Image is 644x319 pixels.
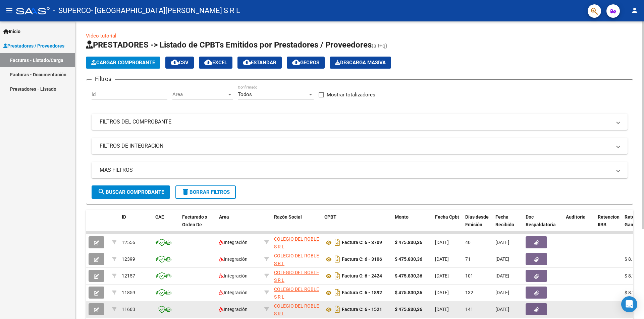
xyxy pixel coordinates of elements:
[463,210,493,239] datatable-header-cell: Días desde Emisión
[495,240,509,245] span: [DATE]
[155,214,164,220] span: CAE
[435,290,449,295] span: [DATE]
[333,287,342,298] i: Descargar documento
[563,210,595,239] datatable-header-cell: Auditoria
[465,240,471,245] span: 40
[179,210,216,239] datatable-header-cell: Facturado x Orden De
[92,74,115,84] h3: Filtros
[172,91,227,97] span: Area
[91,3,240,18] span: - [GEOGRAPHIC_DATA][PERSON_NAME] S R L
[392,210,432,239] datatable-header-cell: Monto
[122,290,135,295] span: 11859
[395,214,409,220] span: Monto
[238,91,252,97] span: Todos
[274,286,319,300] div: 30695582702
[395,290,422,295] strong: $ 475.830,36
[98,188,106,196] mat-icon: search
[395,240,422,245] strong: $ 475.830,36
[595,210,622,239] datatable-header-cell: Retencion IIBB
[324,214,336,220] span: CPBT
[274,270,319,283] span: COLEGIO DEL ROBLE S R L
[98,189,164,195] span: Buscar Comprobante
[86,57,160,69] button: Cargar Comprobante
[495,214,514,227] span: Fecha Recibido
[526,214,556,227] span: Doc Respaldatoria
[219,256,248,262] span: Integración
[435,256,449,262] span: [DATE]
[274,253,319,266] span: COLEGIO DEL ROBLE S R L
[330,57,391,69] app-download-masive: Descarga masiva de comprobantes (adjuntos)
[175,185,236,199] button: Borrar Filtros
[91,60,155,66] span: Cargar Comprobante
[274,287,319,300] span: COLEGIO DEL ROBLE S R L
[219,290,248,295] span: Integración
[274,214,302,220] span: Razón Social
[274,252,319,266] div: 30695582702
[395,273,422,278] strong: $ 475.830,36
[219,240,248,245] span: Integración
[621,296,637,312] div: Open Intercom Messenger
[631,6,639,14] mat-icon: person
[274,236,319,249] span: COLEGIO DEL ROBLE S R L
[465,290,473,295] span: 132
[432,210,463,239] datatable-header-cell: Fecha Cpbt
[216,210,262,239] datatable-header-cell: Area
[495,256,509,262] span: [DATE]
[435,307,449,312] span: [DATE]
[465,214,489,227] span: Días desde Emisión
[53,3,91,18] span: - SUPERCO
[342,240,382,245] strong: Factura C: 6 - 3709
[181,189,230,195] span: Borrar Filtros
[219,307,248,312] span: Integración
[322,210,392,239] datatable-header-cell: CPBT
[495,307,509,312] span: [DATE]
[333,237,342,248] i: Descargar documento
[86,33,116,39] a: Video tutorial
[333,304,342,315] i: Descargar documento
[171,60,189,66] span: CSV
[122,256,135,262] span: 12399
[119,210,153,239] datatable-header-cell: ID
[274,302,319,316] div: 30695582702
[274,303,319,316] span: COLEGIO DEL ROBLE S R L
[243,58,251,66] mat-icon: cloud_download
[100,166,611,174] mat-panel-title: MAS FILTROS
[523,210,563,239] datatable-header-cell: Doc Respaldatoria
[495,273,509,278] span: [DATE]
[330,57,391,69] button: Descarga Masiva
[372,43,387,49] span: (alt+q)
[100,142,611,150] mat-panel-title: FILTROS DE INTEGRACION
[86,40,372,50] span: PRESTADORES -> Listado de CPBTs Emitidos por Prestadores / Proveedores
[274,235,319,249] div: 30695582702
[122,240,135,245] span: 12556
[182,214,207,227] span: Facturado x Orden De
[566,214,586,220] span: Auditoria
[5,6,13,14] mat-icon: menu
[335,60,386,66] span: Descarga Masiva
[465,307,473,312] span: 141
[181,188,190,196] mat-icon: delete
[171,58,179,66] mat-icon: cloud_download
[292,58,300,66] mat-icon: cloud_download
[327,91,375,99] span: Mostrar totalizadores
[204,58,212,66] mat-icon: cloud_download
[100,118,611,126] mat-panel-title: FILTROS DEL COMPROBANTE
[243,60,276,66] span: Estandar
[165,57,194,69] button: CSV
[287,57,325,69] button: Gecros
[3,42,64,50] span: Prestadores / Proveedores
[333,254,342,264] i: Descargar documento
[292,60,319,66] span: Gecros
[122,307,135,312] span: 11663
[342,307,382,312] strong: Factura C: 6 - 1521
[395,256,422,262] strong: $ 475.830,36
[219,273,248,278] span: Integración
[493,210,523,239] datatable-header-cell: Fecha Recibido
[92,138,628,154] mat-expansion-panel-header: FILTROS DE INTEGRACION
[199,57,232,69] button: EXCEL
[92,162,628,178] mat-expansion-panel-header: MAS FILTROS
[465,273,473,278] span: 101
[435,273,449,278] span: [DATE]
[122,214,126,220] span: ID
[333,270,342,281] i: Descargar documento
